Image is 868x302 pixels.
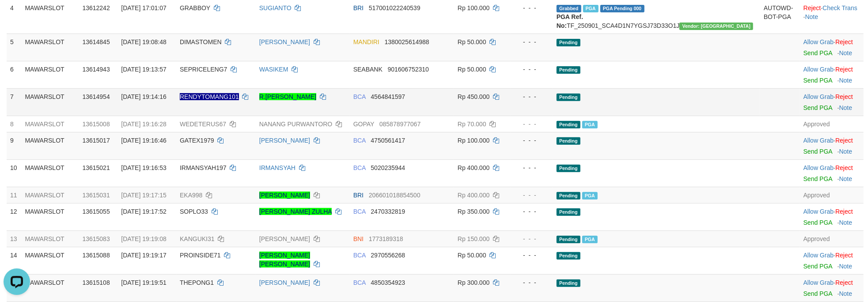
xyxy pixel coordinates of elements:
[21,274,79,302] td: MAWARSLOT
[804,164,835,171] span: ·
[582,192,598,200] span: Marked by bggmhdangga
[353,279,366,286] span: BCA
[804,219,832,226] a: Send PGA
[82,93,110,100] span: 13614954
[7,230,21,247] td: 13
[835,137,853,144] a: Reject
[804,66,834,73] a: Allow Grab
[804,208,834,215] a: Allow Grab
[7,88,21,116] td: 7
[180,93,239,100] span: Nama rekening ada tanda titik/strip, harap diedit
[804,208,835,215] span: ·
[371,137,405,144] span: Copy 4750561417 to clipboard
[21,230,79,247] td: MAWARSLOT
[800,187,864,203] td: Approved
[804,290,832,297] a: Send PGA
[514,38,550,46] div: - - -
[7,203,21,230] td: 12
[121,192,166,199] span: [DATE] 19:17:15
[458,4,489,11] span: Rp 100.000
[369,192,421,199] span: Copy 206601018854500 to clipboard
[800,34,864,61] td: ·
[121,93,166,100] span: [DATE] 19:14:16
[369,235,403,242] span: Copy 1773189318 to clipboard
[839,175,853,182] a: Note
[180,192,202,199] span: EKA998
[353,93,366,100] span: BCA
[259,208,332,215] a: [PERSON_NAME] ZULHA
[839,290,853,297] a: Note
[353,252,366,259] span: BCA
[514,278,550,287] div: - - -
[259,4,292,11] a: SUGIANTO
[121,38,166,45] span: [DATE] 19:08:48
[121,279,166,286] span: [DATE] 19:19:51
[804,66,835,73] span: ·
[259,252,310,268] a: [PERSON_NAME] [PERSON_NAME]
[800,159,864,187] td: ·
[7,247,21,274] td: 14
[82,137,110,144] span: 13615017
[180,252,221,259] span: PROINSIDE71
[804,4,821,11] a: Reject
[805,13,819,20] a: Note
[371,164,405,171] span: Copy 5020235944 to clipboard
[514,120,550,128] div: - - -
[353,38,379,45] span: MANDIRI
[353,121,374,128] span: GOPAY
[121,66,166,73] span: [DATE] 19:13:57
[121,4,166,11] span: [DATE] 17:01:07
[7,187,21,203] td: 11
[839,77,853,84] a: Note
[600,5,644,12] span: PGA Pending
[180,235,215,242] span: KANGUKI31
[180,279,214,286] span: THEPONG1
[458,66,486,73] span: Rp 50.000
[839,104,853,111] a: Note
[21,247,79,274] td: MAWARSLOT
[180,208,208,215] span: SOPLO33
[557,252,580,260] span: Pending
[514,4,550,12] div: - - -
[353,137,366,144] span: BCA
[180,164,227,171] span: IRMANSYAH197
[121,137,166,144] span: [DATE] 19:16:46
[21,34,79,61] td: MAWARSLOT
[839,49,853,57] a: Note
[458,164,489,171] span: Rp 400.000
[835,208,853,215] a: Reject
[835,93,853,100] a: Reject
[458,38,486,45] span: Rp 50.000
[259,192,310,199] a: [PERSON_NAME]
[353,4,364,11] span: BRI
[804,38,835,45] span: ·
[121,252,166,259] span: [DATE] 19:19:17
[804,252,835,259] span: ·
[180,4,210,11] span: GRABBOY
[839,219,853,226] a: Note
[121,121,166,128] span: [DATE] 19:16:28
[557,13,583,29] b: PGA Ref. No:
[121,208,166,215] span: [DATE] 19:17:52
[385,38,429,45] span: Copy 1380025614988 to clipboard
[7,116,21,132] td: 8
[21,159,79,187] td: MAWARSLOT
[835,279,853,286] a: Reject
[82,208,110,215] span: 13615055
[371,93,405,100] span: Copy 4564841597 to clipboard
[21,116,79,132] td: MAWARSLOT
[180,137,214,144] span: GATEX1979
[21,88,79,116] td: MAWARSLOT
[514,65,550,74] div: - - -
[557,137,580,145] span: Pending
[800,230,864,247] td: Approved
[800,88,864,116] td: ·
[82,66,110,73] span: 13614943
[514,191,550,200] div: - - -
[121,235,166,242] span: [DATE] 19:19:08
[121,164,166,171] span: [DATE] 19:16:53
[823,4,857,11] a: Check Trans
[804,93,835,100] span: ·
[582,236,598,243] span: Marked by bggmhdangga
[82,279,110,286] span: 13615108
